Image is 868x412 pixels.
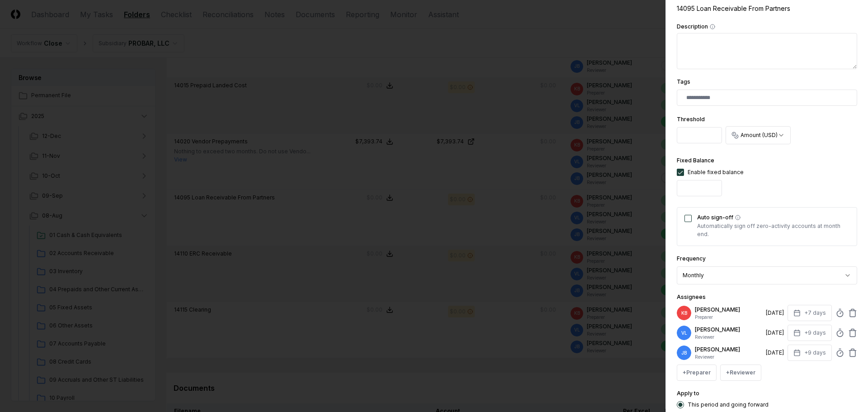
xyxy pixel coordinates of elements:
[695,306,762,314] p: [PERSON_NAME]
[766,349,784,357] div: [DATE]
[695,346,762,354] p: [PERSON_NAME]
[681,350,687,356] span: JB
[695,354,762,360] p: Reviewer
[677,78,690,85] label: Tags
[766,329,784,337] div: [DATE]
[688,168,744,176] div: Enable fixed balance
[677,24,857,29] label: Description
[695,326,762,334] p: [PERSON_NAME]
[677,255,706,262] label: Frequency
[688,402,769,407] label: This period and going forward
[720,365,761,381] button: +Reviewer
[677,365,717,381] button: +Preparer
[735,215,741,220] button: Auto sign-off
[788,325,832,341] button: +9 days
[766,309,784,317] div: [DATE]
[710,24,715,29] button: Description
[697,222,849,238] p: Automatically sign off zero-activity accounts at month end.
[677,4,857,13] div: 14095 Loan Receivable From Partners
[681,330,687,336] span: VL
[677,390,699,397] label: Apply to
[788,345,832,361] button: +9 days
[677,157,714,164] label: Fixed Balance
[695,314,762,321] p: Preparer
[697,215,849,220] label: Auto sign-off
[695,334,762,341] p: Reviewer
[677,116,705,123] label: Threshold
[788,305,832,321] button: +7 days
[677,294,706,300] label: Assignees
[681,310,687,317] span: KB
